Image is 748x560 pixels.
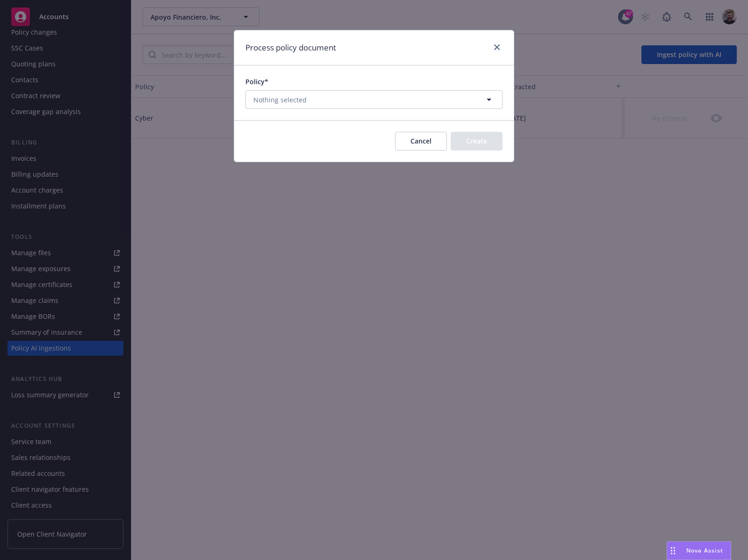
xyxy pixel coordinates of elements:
[667,541,731,560] button: Nova Assist
[253,95,307,105] span: Nothing selected
[245,77,268,86] span: Policy*
[395,132,447,151] button: Cancel
[667,542,679,560] div: Drag to move
[491,42,503,53] a: close
[245,90,503,109] button: Nothing selected
[245,42,336,54] h1: Process policy document
[686,546,723,554] span: Nova Assist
